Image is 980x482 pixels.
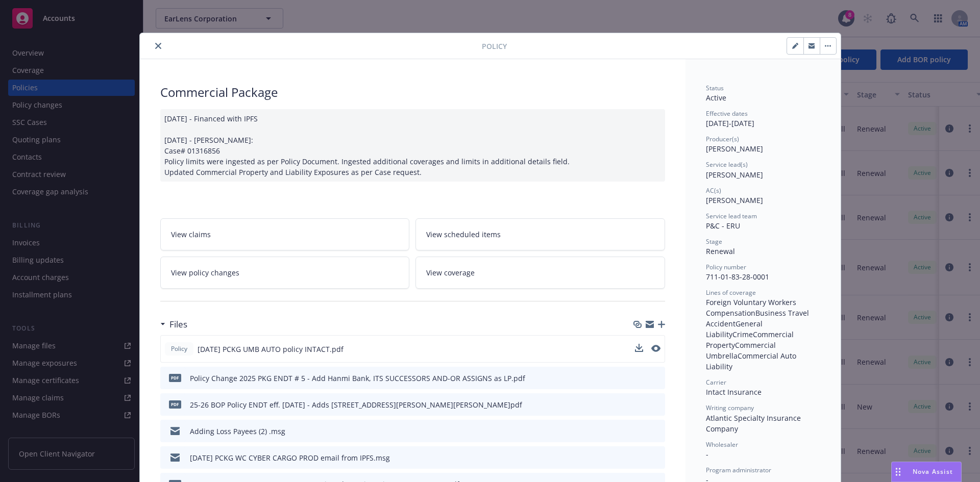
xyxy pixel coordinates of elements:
[913,467,953,476] span: Nova Assist
[706,237,722,246] span: Stage
[706,109,748,118] span: Effective dates
[415,257,665,289] a: View coverage
[635,399,644,410] button: download file
[706,329,796,350] span: Commercial Property
[706,246,735,256] span: Renewal
[169,318,187,331] h3: Files
[635,344,643,354] button: download file
[706,186,721,195] span: AC(s)
[706,466,771,474] span: Program administrator
[482,41,507,52] span: Policy
[706,297,798,318] span: Foreign Voluntary Workers Compensation
[892,462,904,481] div: Drag to move
[706,403,754,412] span: Writing company
[651,344,660,354] button: preview file
[706,288,756,297] span: Lines of coverage
[635,344,643,352] button: download file
[706,84,724,92] span: Status
[706,308,811,328] span: Business Travel Accident
[732,329,753,339] span: Crime
[706,160,748,169] span: Service lead(s)
[160,318,187,331] div: Files
[652,426,661,437] button: preview file
[652,373,661,384] button: preview file
[171,267,239,278] span: View policy changes
[706,135,739,143] span: Producer(s)
[426,229,501,240] span: View scheduled items
[169,344,189,353] span: Policy
[706,221,740,231] span: P&C - ERU
[198,344,344,354] span: [DATE] PCKG UMB AUTO policy INTACT.pdf
[635,452,644,463] button: download file
[190,399,522,410] div: 25-26 BOP Policy ENDT eff. [DATE] - Adds [STREET_ADDRESS][PERSON_NAME][PERSON_NAME]pdf
[190,373,525,384] div: Policy Change 2025 PKG ENDT # 5 - Add Hanmi Bank, ITS SUCCESSORS AND-OR ASSIGNS as LP.pdf
[706,340,778,361] span: Commercial Umbrella
[706,440,738,449] span: Wholesaler
[706,212,757,220] span: Service lead team
[190,452,390,463] div: [DATE] PCKG WC CYBER CARGO PROD email from IPFS.msg
[415,218,665,250] a: View scheduled items
[706,144,763,154] span: [PERSON_NAME]
[152,40,164,52] button: close
[706,387,762,397] span: Intact Insurance
[706,195,763,205] span: [PERSON_NAME]
[171,229,211,240] span: View claims
[160,84,665,101] div: Commercial Package
[706,449,708,459] span: -
[706,351,798,371] span: Commercial Auto Liability
[891,462,962,482] button: Nova Assist
[706,170,763,180] span: [PERSON_NAME]
[169,374,181,382] span: pdf
[652,399,661,410] button: preview file
[426,267,475,278] span: View coverage
[706,263,746,271] span: Policy number
[706,272,769,282] span: 711-01-83-28-0001
[652,452,661,463] button: preview file
[160,109,665,182] div: [DATE] - Financed with IPFS [DATE] - [PERSON_NAME]: Case# 01316856 Policy limits were ingested as...
[706,319,765,339] span: General Liability
[706,93,726,103] span: Active
[706,109,820,129] div: [DATE] - [DATE]
[190,426,285,437] div: Adding Loss Payees (2) .msg
[635,426,644,437] button: download file
[160,257,410,289] a: View policy changes
[651,345,660,352] button: preview file
[706,378,726,387] span: Carrier
[635,373,644,384] button: download file
[706,413,803,434] span: Atlantic Specialty Insurance Company
[169,400,181,408] span: pdf
[160,218,410,250] a: View claims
